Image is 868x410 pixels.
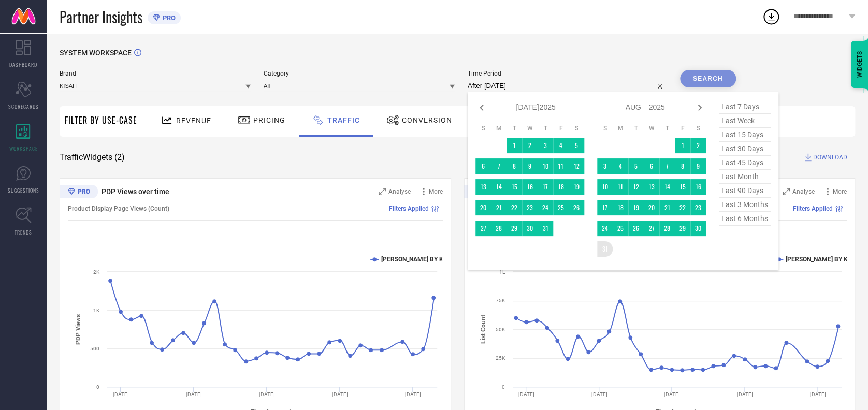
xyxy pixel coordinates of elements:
span: PDP Views over time [102,187,169,196]
text: 0 [96,384,99,390]
td: Fri Jul 18 2025 [553,179,569,195]
th: Monday [491,124,507,133]
span: DASHBOARD [9,61,37,68]
div: Previous month [475,101,488,114]
td: Mon Aug 04 2025 [613,158,628,174]
span: last 45 days [719,156,771,170]
text: 2K [93,269,100,275]
td: Fri Aug 01 2025 [675,138,690,153]
td: Tue Aug 26 2025 [628,221,644,236]
text: [DATE] [405,391,421,397]
div: Premium [60,185,98,200]
span: last 7 days [719,100,771,114]
th: Tuesday [507,124,522,133]
text: [DATE] [332,391,348,397]
td: Mon Jul 07 2025 [491,158,507,174]
td: Sun Aug 31 2025 [597,241,613,257]
text: [DATE] [518,391,534,397]
td: Fri Aug 22 2025 [675,200,690,215]
span: More [429,188,443,195]
td: Tue Jul 15 2025 [507,179,522,195]
td: Wed Jul 02 2025 [522,138,538,153]
td: Mon Aug 18 2025 [613,200,628,215]
th: Friday [675,124,690,133]
text: [PERSON_NAME] BY KISAH [381,256,457,263]
th: Monday [613,124,628,133]
td: Tue Aug 12 2025 [628,179,644,195]
text: 0 [502,384,505,390]
text: [DATE] [113,391,129,397]
span: DOWNLOAD [813,152,847,163]
th: Wednesday [644,124,659,133]
td: Fri Jul 11 2025 [553,158,569,174]
span: | [845,205,847,212]
text: 1K [93,307,100,313]
span: Analyse [388,188,411,195]
span: Revenue [176,116,211,125]
text: [PERSON_NAME] BY KISAH [786,256,862,263]
span: last 6 months [719,212,771,226]
td: Sat Aug 02 2025 [690,138,706,153]
text: [DATE] [259,391,275,397]
span: | [441,205,443,212]
td: Tue Aug 05 2025 [628,158,644,174]
span: SCORECARDS [8,102,39,110]
td: Sat Aug 09 2025 [690,158,706,174]
text: [DATE] [736,391,753,397]
td: Fri Aug 15 2025 [675,179,690,195]
td: Wed Aug 13 2025 [644,179,659,195]
span: Time Period [468,70,667,77]
span: last month [719,170,771,184]
span: TRENDS [15,228,32,236]
th: Saturday [569,124,584,133]
span: Analyse [792,188,815,195]
td: Wed Jul 16 2025 [522,179,538,195]
text: 25K [496,355,505,361]
td: Sun Aug 24 2025 [597,221,613,236]
span: SUGGESTIONS [8,186,39,194]
text: 1L [499,269,505,275]
td: Tue Jul 08 2025 [507,158,522,174]
tspan: PDP Views [75,314,82,344]
text: 50K [496,327,505,332]
td: Fri Aug 08 2025 [675,158,690,174]
td: Tue Jul 22 2025 [507,200,522,215]
th: Thursday [659,124,675,133]
span: last 30 days [719,142,771,156]
td: Sat Jul 12 2025 [569,158,584,174]
div: Open download list [762,7,780,26]
td: Sun Jul 27 2025 [475,221,491,236]
td: Thu Aug 07 2025 [659,158,675,174]
th: Saturday [690,124,706,133]
td: Sat Aug 23 2025 [690,200,706,215]
td: Sat Aug 16 2025 [690,179,706,195]
span: WORKSPACE [9,144,38,152]
th: Friday [553,124,569,133]
td: Tue Jul 29 2025 [507,221,522,236]
td: Fri Aug 29 2025 [675,221,690,236]
td: Mon Aug 25 2025 [613,221,628,236]
td: Wed Aug 27 2025 [644,221,659,236]
span: Traffic [327,116,360,124]
tspan: List Count [479,315,486,344]
td: Thu Jul 10 2025 [538,158,553,174]
div: Premium [464,185,502,200]
td: Wed Aug 20 2025 [644,200,659,215]
text: 75K [496,298,505,303]
text: [DATE] [591,391,607,397]
td: Sun Aug 10 2025 [597,179,613,195]
td: Tue Jul 01 2025 [507,138,522,153]
td: Sat Jul 26 2025 [569,200,584,215]
td: Sat Jul 19 2025 [569,179,584,195]
td: Sun Jul 13 2025 [475,179,491,195]
td: Thu Aug 28 2025 [659,221,675,236]
td: Mon Jul 21 2025 [491,200,507,215]
td: Thu Jul 17 2025 [538,179,553,195]
span: More [833,188,847,195]
td: Sun Jul 06 2025 [475,158,491,174]
span: Pricing [253,116,285,124]
span: SYSTEM WORKSPACE [60,49,132,57]
text: 500 [90,346,99,352]
td: Thu Aug 14 2025 [659,179,675,195]
td: Sun Aug 17 2025 [597,200,613,215]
